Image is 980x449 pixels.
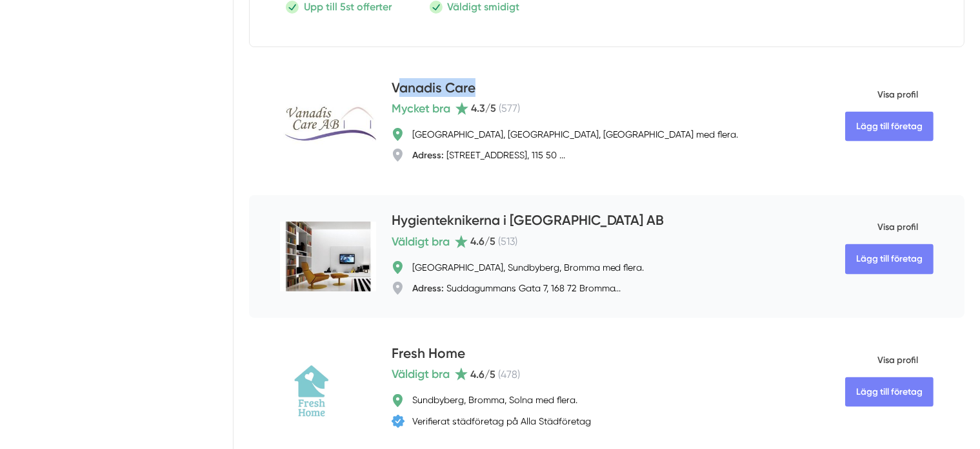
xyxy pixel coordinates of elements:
img: Hygienteknikerna i Stockholm AB [280,222,376,291]
span: Visa profil [845,211,918,244]
span: Väldigt bra [392,233,450,251]
div: Sundbyberg, Bromma, Solna med flera. [412,393,577,406]
strong: Adress: [412,149,444,161]
: Lägg till företag [845,244,934,274]
span: ( 577 ) [499,102,520,114]
span: 4.3 /5 [471,102,496,114]
div: Verifierat städföretag på Alla Städföretag [412,415,591,428]
: Lägg till företag [845,112,934,141]
span: 4.6 /5 [470,235,495,247]
img: Vanadis Care [280,89,376,159]
span: Visa profil [845,344,918,377]
h4: Fresh Home [392,344,465,365]
span: Visa profil [845,78,918,112]
span: ( 478 ) [498,368,520,381]
h4: Hygienteknikerna i [GEOGRAPHIC_DATA] AB [392,211,665,232]
div: [GEOGRAPHIC_DATA], [GEOGRAPHIC_DATA], [GEOGRAPHIC_DATA] med flera. [412,128,739,141]
strong: Adress: [412,282,444,294]
span: ( 513 ) [498,235,517,247]
div: [GEOGRAPHIC_DATA], Sundbyberg, Bromma med flera. [412,261,645,274]
h4: Vanadis Care [392,78,475,99]
div: [STREET_ADDRESS], 115 50 ... [412,149,565,162]
div: Suddagummans Gata 7, 168 72 Bromma... [412,282,621,295]
span: Väldigt bra [392,365,450,383]
span: 4.6 /5 [470,368,495,381]
img: Fresh Home [280,344,343,441]
: Lägg till företag [845,377,934,407]
span: Mycket bra [392,99,450,118]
